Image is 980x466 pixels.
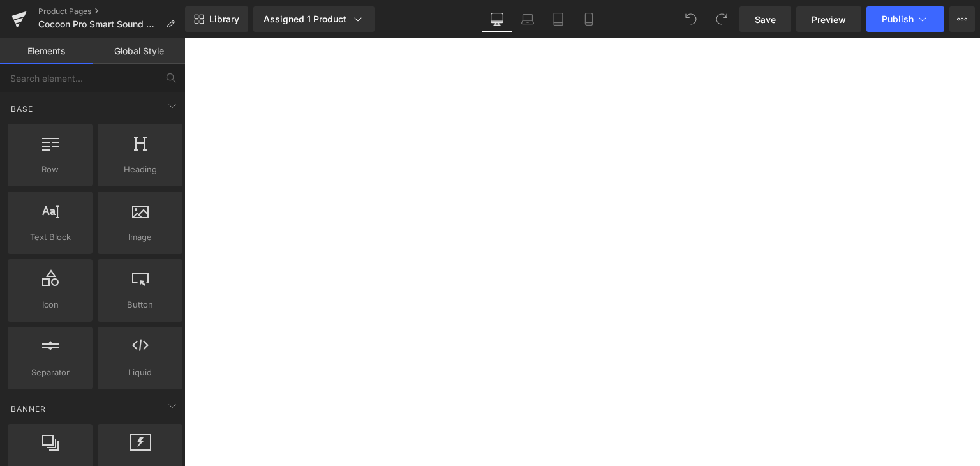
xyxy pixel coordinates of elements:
[264,13,364,26] div: Assigned 1 Product
[10,103,34,115] span: Base
[11,163,89,176] span: Row
[512,6,543,32] a: Laptop
[882,14,914,24] span: Publish
[949,6,975,32] button: More
[866,6,944,32] button: Publish
[101,163,179,176] span: Heading
[482,6,512,32] a: Desktop
[38,19,161,29] span: Cocoon Pro Smart Sound Machine
[812,13,846,26] span: Preview
[11,366,89,379] span: Separator
[93,38,185,64] a: Global Style
[574,6,604,32] a: Mobile
[709,6,734,32] button: Redo
[11,230,89,244] span: Text Block
[678,6,704,32] button: Undo
[10,403,47,415] span: Banner
[755,13,776,26] span: Save
[11,298,89,312] span: Icon
[937,423,967,453] iframe: Intercom live chat
[101,298,179,312] span: Button
[209,13,239,25] span: Library
[101,230,179,244] span: Image
[38,6,185,17] a: Product Pages
[185,6,248,32] a: New Library
[796,6,861,32] a: Preview
[543,6,574,32] a: Tablet
[101,366,179,379] span: Liquid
